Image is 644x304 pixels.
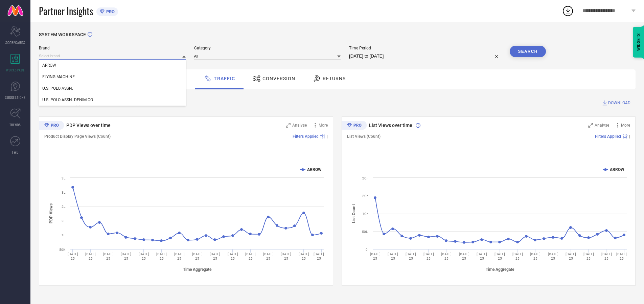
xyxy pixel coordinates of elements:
[103,252,114,260] text: [DATE] 25
[85,252,96,260] text: [DATE] 25
[362,230,368,234] text: 50L
[566,252,576,260] text: [DATE] 25
[362,212,368,216] text: 1Cr
[616,252,627,260] text: [DATE] 25
[281,252,291,260] text: [DATE] 25
[39,52,186,60] input: Select brand
[39,94,186,106] div: U.S. POLO ASSN. DENIM CO.
[588,123,593,128] svg: Zoom
[62,219,66,223] text: 2L
[293,134,319,139] span: Filters Applied
[39,4,93,18] span: Partner Insights
[66,123,111,128] span: PDP Views over time
[342,121,367,131] div: Premium
[369,123,412,128] span: List Views over time
[485,267,514,272] tspan: Time Aggregate
[323,76,346,81] span: Returns
[610,167,624,172] text: ARROW
[12,150,19,155] span: FWD
[5,95,26,100] span: SUGGESTIONS
[42,74,75,79] span: FLYING MACHINE
[59,248,66,252] text: 50K
[139,252,149,260] text: [DATE] 25
[299,252,309,260] text: [DATE] 25
[62,205,66,209] text: 2L
[39,60,186,71] div: ARROW
[42,63,56,68] span: ARROW
[39,83,186,94] div: U.S. POLO ASSN.
[307,167,322,172] text: ARROW
[210,252,220,260] text: [DATE] 25
[327,134,328,139] span: |
[388,252,398,260] text: [DATE] 25
[423,252,434,260] text: [DATE] 25
[192,252,203,260] text: [DATE] 25
[349,46,501,50] span: Time Period
[42,86,73,91] span: U.S. POLO ASSN.
[228,252,238,260] text: [DATE] 25
[62,233,66,237] text: 1L
[370,252,380,260] text: [DATE] 25
[562,5,574,17] div: Open download list
[39,32,86,37] span: SYSTEM WORKSPACE
[362,194,368,198] text: 2Cr
[39,46,186,50] span: Brand
[510,46,546,57] button: Search
[629,134,630,139] span: |
[262,76,295,81] span: Conversion
[214,76,235,81] span: Traffic
[530,252,540,260] text: [DATE] 25
[62,176,66,180] text: 3L
[583,252,594,260] text: [DATE] 25
[608,100,630,106] span: DOWNLOAD
[601,252,612,260] text: [DATE] 25
[286,123,291,128] svg: Zoom
[459,252,469,260] text: [DATE] 25
[174,252,185,260] text: [DATE] 25
[366,248,368,252] text: 0
[121,252,131,260] text: [DATE] 25
[105,9,115,14] span: PRO
[319,123,328,128] span: More
[39,121,64,131] div: Premium
[495,252,505,260] text: [DATE] 25
[362,176,368,180] text: 2Cr
[347,134,381,139] span: List Views (Count)
[9,122,21,127] span: TRENDS
[68,252,78,260] text: [DATE] 25
[39,71,186,83] div: FLYING MACHINE
[441,252,452,260] text: [DATE] 25
[406,252,416,260] text: [DATE] 25
[477,252,487,260] text: [DATE] 25
[595,134,621,139] span: Filters Applied
[245,252,256,260] text: [DATE] 25
[621,123,630,128] span: More
[595,123,609,128] span: Analyse
[183,267,212,272] tspan: Time Aggregate
[5,40,25,45] span: SCORECARDS
[156,252,167,260] text: [DATE] 25
[512,252,523,260] text: [DATE] 25
[349,52,501,60] input: Select time period
[62,191,66,194] text: 3L
[292,123,307,128] span: Analyse
[548,252,558,260] text: [DATE] 25
[6,67,25,72] span: WORKSPACE
[194,46,341,50] span: Category
[42,97,94,102] span: U.S. POLO ASSN. DENIM CO.
[351,204,356,223] tspan: List Count
[49,203,53,223] tspan: PDP Views
[314,252,324,260] text: [DATE] 25
[263,252,274,260] text: [DATE] 25
[44,134,111,139] span: Product Display Page Views (Count)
